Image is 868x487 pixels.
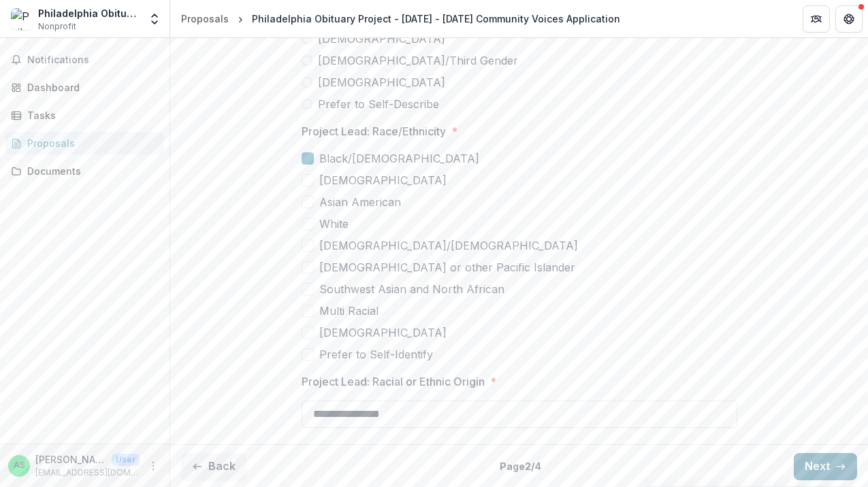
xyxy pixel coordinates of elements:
span: [DEMOGRAPHIC_DATA] [318,31,445,47]
button: Next [794,453,857,480]
div: Proposals [181,12,229,26]
span: Asian American [319,194,401,210]
span: Notifications [27,54,159,66]
button: Open entity switcher [145,5,164,33]
span: Prefer to Self-Identify [319,346,433,363]
span: Multi Racial [319,303,379,319]
div: Albert Stumm [14,461,25,470]
a: Proposals [176,9,234,29]
p: [EMAIL_ADDRESS][DOMAIN_NAME] [35,467,140,479]
div: Tasks [27,108,153,122]
nav: breadcrumb [176,9,626,29]
a: Documents [5,160,164,182]
button: Partners [803,5,830,33]
p: [PERSON_NAME] [35,452,106,467]
span: Southwest Asian and North African [319,281,504,297]
button: More [145,458,161,474]
span: [DEMOGRAPHIC_DATA]/Third Gender [318,52,518,69]
span: White [319,216,349,232]
button: Get Help [835,5,863,33]
div: Philadelphia Obituary Project [38,6,140,20]
span: [DEMOGRAPHIC_DATA] [319,172,447,188]
span: Nonprofit [38,20,76,33]
div: Documents [27,164,153,178]
a: Dashboard [5,76,164,99]
button: Notifications [5,49,164,71]
span: Prefer to Self-Describe [318,96,439,112]
img: Philadelphia Obituary Project [11,8,33,30]
button: Back [181,453,246,480]
p: Project Lead: Race/Ethnicity [302,123,446,139]
p: User [112,454,140,466]
div: Philadelphia Obituary Project - [DATE] - [DATE] Community Voices Application [252,12,620,26]
p: Page 2 / 4 [500,459,541,473]
a: Tasks [5,104,164,127]
div: Dashboard [27,80,153,95]
span: [DEMOGRAPHIC_DATA]/[DEMOGRAPHIC_DATA] [319,237,578,254]
div: Proposals [27,136,153,150]
span: Black/[DEMOGRAPHIC_DATA] [319,150,479,167]
p: Project Lead: Racial or Ethnic Origin [302,373,485,390]
span: [DEMOGRAPHIC_DATA] [319,324,447,341]
span: [DEMOGRAPHIC_DATA] [318,74,445,90]
span: [DEMOGRAPHIC_DATA] or other Pacific Islander [319,259,575,275]
a: Proposals [5,132,164,154]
